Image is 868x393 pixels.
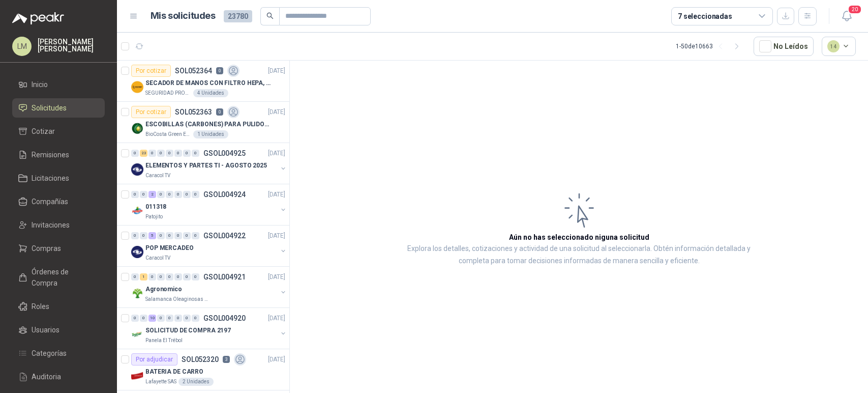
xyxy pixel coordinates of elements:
[131,287,143,299] img: Company Logo
[38,38,105,52] p: [PERSON_NAME] [PERSON_NAME]
[148,150,156,157] div: 0
[166,273,173,280] div: 0
[157,315,165,322] div: 0
[12,169,105,188] a: Licitaciones
[678,11,732,22] div: 7 seleccionadas
[192,150,199,157] div: 0
[182,356,219,363] p: SOL052320
[157,191,165,198] div: 0
[145,130,191,138] p: BioCosta Green Energy S.A.S
[174,315,182,322] div: 0
[183,273,191,280] div: 0
[140,232,147,239] div: 0
[183,191,191,198] div: 0
[131,65,171,77] div: Por cotizar
[203,273,246,280] p: GSOL004921
[32,173,69,184] span: Licitaciones
[131,122,143,134] img: Company Logo
[131,328,143,341] img: Company Logo
[32,243,61,254] span: Compras
[178,378,214,386] div: 2 Unidades
[174,150,182,157] div: 0
[131,273,139,280] div: 0
[216,67,223,74] p: 0
[268,149,285,158] p: [DATE]
[392,243,766,267] p: Explora los detalles, cotizaciones y actividad de una solicitud al seleccionarla. Obtén informaci...
[166,150,173,157] div: 0
[268,66,285,76] p: [DATE]
[131,150,139,157] div: 0
[32,219,70,231] span: Invitaciones
[131,271,287,303] a: 0 1 0 0 0 0 0 0 GSOL004921[DATE] Company LogoAgronomicoSalamanca Oleaginosas SAS
[131,230,287,262] a: 0 0 5 0 0 0 0 0 GSOL004922[DATE] Company LogoPOP MERCADEOCaracol TV
[145,367,203,377] p: BATERIA DE CARRO
[12,75,105,94] a: Inicio
[175,67,212,74] p: SOL052364
[157,273,165,280] div: 0
[32,126,55,137] span: Cotizar
[848,5,862,14] span: 20
[131,205,143,217] img: Company Logo
[148,315,156,322] div: 10
[268,355,285,364] p: [DATE]
[140,273,147,280] div: 1
[268,272,285,282] p: [DATE]
[174,191,182,198] div: 0
[183,232,191,239] div: 0
[32,348,67,359] span: Categorías
[12,122,105,141] a: Cotizar
[148,232,156,239] div: 5
[12,192,105,211] a: Compañías
[145,78,272,88] p: SECADOR DE MANOS CON FILTRO HEPA, SECADO RAPIDO
[145,243,194,253] p: POP MERCADEO
[117,102,289,143] a: Por cotizarSOL0523630[DATE] Company LogoESCOBILLAS (CARBONES) PARA PULIDORA DEWALTBioCosta Green ...
[203,315,246,322] p: GSOL004920
[131,81,143,93] img: Company Logo
[145,326,231,335] p: SOLICITUD DE COMPRA 2197
[131,312,287,345] a: 0 0 10 0 0 0 0 0 GSOL004920[DATE] Company LogoSOLICITUD DE COMPRA 2197Panela El Trébol
[509,232,649,243] h3: Aún no has seleccionado niguna solicitud
[166,315,173,322] div: 0
[268,231,285,241] p: [DATE]
[145,172,170,180] p: Caracol TV
[145,89,191,97] p: SEGURIDAD PROVISER LTDA
[203,232,246,239] p: GSOL004922
[12,367,105,386] a: Auditoria
[183,315,191,322] div: 0
[151,9,216,23] h1: Mis solicitudes
[12,344,105,363] a: Categorías
[131,188,287,221] a: 0 0 2 0 0 0 0 0 GSOL004924[DATE] Company Logo011318Patojito
[145,295,209,303] p: Salamanca Oleaginosas SAS
[32,149,69,160] span: Remisiones
[166,191,173,198] div: 0
[157,150,165,157] div: 0
[140,191,147,198] div: 0
[12,37,32,56] div: LM
[12,215,105,235] a: Invitaciones
[131,353,177,366] div: Por adjudicar
[12,239,105,258] a: Compras
[193,130,228,138] div: 1 Unidades
[676,38,745,54] div: 1 - 50 de 10663
[131,163,143,176] img: Company Logo
[174,232,182,239] div: 0
[140,150,147,157] div: 23
[32,79,48,90] span: Inicio
[131,106,171,118] div: Por cotizar
[32,196,68,207] span: Compañías
[216,108,223,116] p: 0
[223,356,230,363] p: 3
[166,232,173,239] div: 0
[175,108,212,116] p: SOL052363
[266,12,274,19] span: search
[174,273,182,280] div: 0
[145,254,170,262] p: Caracol TV
[268,190,285,200] p: [DATE]
[32,371,61,382] span: Auditoria
[148,273,156,280] div: 0
[145,336,183,345] p: Panela El Trébol
[140,315,147,322] div: 0
[12,145,105,164] a: Remisiones
[131,315,139,322] div: 0
[268,314,285,323] p: [DATE]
